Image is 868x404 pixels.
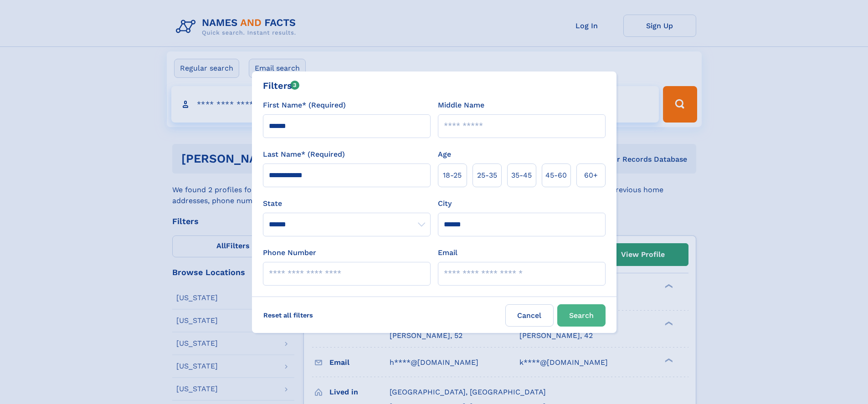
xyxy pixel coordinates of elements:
label: Cancel [505,304,554,327]
div: Filters [263,79,300,92]
label: Last Name* (Required) [263,149,345,160]
span: 18‑25 [443,170,462,181]
span: 25‑35 [477,170,497,181]
span: 45‑60 [545,170,567,181]
label: Reset all filters [257,304,319,326]
label: First Name* (Required) [263,100,346,111]
label: Age [438,149,451,160]
label: Middle Name [438,100,484,111]
label: City [438,198,452,209]
span: 60+ [584,170,598,181]
span: 35‑45 [511,170,532,181]
label: Email [438,247,457,258]
label: State [263,198,431,209]
button: Search [557,304,606,327]
label: Phone Number [263,247,316,258]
